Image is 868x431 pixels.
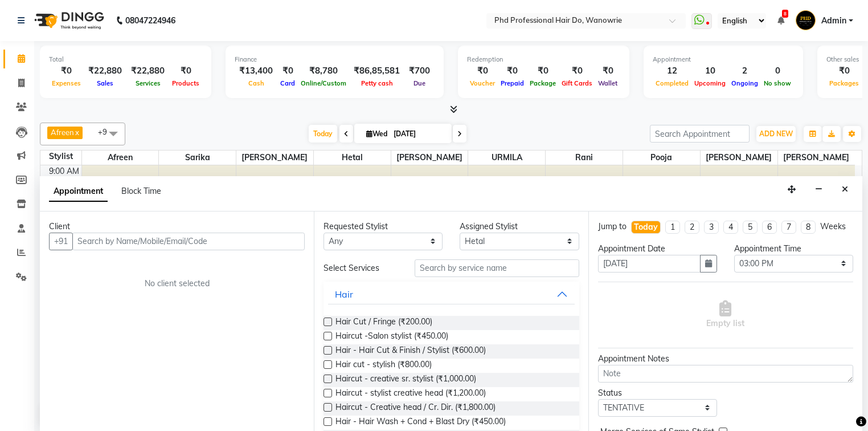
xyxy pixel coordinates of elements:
[728,79,761,87] span: Ongoing
[653,55,794,64] div: Appointment
[335,287,353,301] div: Hair
[84,64,126,78] div: ₹22,880
[349,64,404,78] div: ₹86,85,581
[460,221,579,233] div: Assigned Stylist
[650,125,750,143] input: Search Appointment
[335,344,486,359] span: Hair - Hair Cut & Finish / Stylist (₹600.00)
[298,64,349,78] div: ₹8,780
[390,125,447,143] input: 2025-09-03
[762,221,777,234] li: 6
[49,233,73,250] button: +91
[691,79,728,87] span: Upcoming
[685,221,699,234] li: 2
[821,15,846,27] span: Admin
[653,79,691,87] span: Completed
[691,64,728,78] div: 10
[49,64,84,78] div: ₹0
[595,79,620,87] span: Wallet
[467,79,498,87] span: Voucher
[49,221,305,233] div: Client
[82,151,159,165] span: Afreen
[72,233,305,250] input: Search by Name/Mobile/Email/Code
[781,221,796,234] li: 7
[761,79,794,87] span: No show
[598,387,717,399] div: Status
[415,259,579,277] input: Search by service name
[743,221,758,234] li: 5
[467,64,498,78] div: ₹0
[723,221,738,234] li: 4
[559,79,595,87] span: Gift Cards
[756,126,796,142] button: ADD NEW
[235,55,435,64] div: Finance
[728,64,761,78] div: 2
[498,64,527,78] div: ₹0
[335,416,506,430] span: Hair - Hair Wash + Cond + Blast Dry (₹450.00)
[49,55,202,64] div: Total
[598,221,627,233] div: Jump to
[796,10,816,30] img: Admin
[706,300,744,330] span: Empty list
[467,55,620,64] div: Redemption
[704,221,719,234] li: 3
[159,151,236,165] span: Sarika
[404,64,435,78] div: ₹700
[761,64,794,78] div: 0
[76,278,277,290] div: No client selected
[335,330,448,344] span: Haircut -Salon stylist (₹450.00)
[47,165,81,177] div: 9:00 AM
[411,79,428,87] span: Due
[309,125,337,143] span: Today
[837,181,853,198] button: Close
[49,181,108,202] span: Appointment
[29,5,107,36] img: logo
[498,79,527,87] span: Prepaid
[826,64,862,78] div: ₹0
[358,79,396,87] span: Petty cash
[734,243,853,255] div: Appointment Time
[335,316,432,330] span: Hair Cut / Fringe (₹200.00)
[324,221,443,233] div: Requested Stylist
[595,64,620,78] div: ₹0
[40,151,81,162] div: Stylist
[820,221,846,233] div: Weeks
[277,64,298,78] div: ₹0
[125,5,175,36] b: 08047224946
[826,79,862,87] span: Packages
[701,151,777,165] span: [PERSON_NAME]
[245,79,267,87] span: Cash
[546,151,623,165] span: rani
[277,79,298,87] span: Card
[335,373,476,387] span: Haircut - creative sr. stylist (₹1,000.00)
[623,151,700,165] span: pooja
[778,151,855,165] span: [PERSON_NAME]
[782,10,788,18] span: 8
[468,151,545,165] span: URMILA
[665,221,680,234] li: 1
[49,79,84,87] span: Expenses
[235,64,277,78] div: ₹13,400
[777,15,784,26] a: 8
[335,359,432,373] span: Hair cut - stylish (₹800.00)
[133,79,163,87] span: Services
[169,64,202,78] div: ₹0
[51,128,74,137] span: Afreen
[598,255,701,273] input: yyyy-mm-dd
[169,79,202,87] span: Products
[634,221,658,233] div: Today
[598,243,717,255] div: Appointment Date
[598,353,853,365] div: Appointment Notes
[391,151,468,165] span: [PERSON_NAME]
[74,128,79,137] a: x
[653,64,691,78] div: 12
[121,186,161,196] span: Block Time
[328,284,574,304] button: Hair
[559,64,595,78] div: ₹0
[236,151,313,165] span: [PERSON_NAME]
[94,79,116,87] span: Sales
[98,127,116,136] span: +9
[801,221,816,234] li: 8
[335,401,496,416] span: Haircut - Creative head / Cr. Dir. (₹1,800.00)
[363,129,390,138] span: Wed
[314,151,391,165] span: Hetal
